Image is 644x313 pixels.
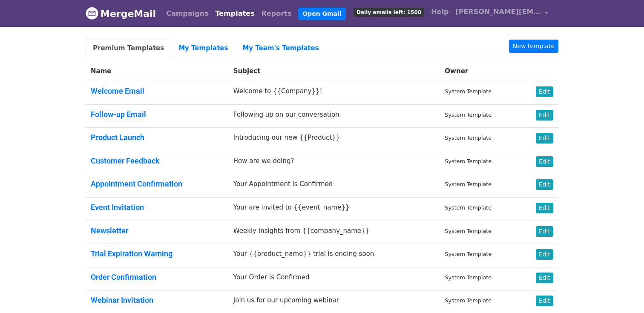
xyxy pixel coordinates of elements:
a: Reports [258,5,295,22]
a: Premium Templates [86,40,171,57]
small: System Template [445,158,492,164]
td: Your {{product_name}} trial is ending soon [228,244,440,267]
small: System Template [445,204,492,211]
a: Help [428,3,452,20]
td: Your are invited to {{event_name}} [228,197,440,221]
small: System Template [445,181,492,187]
span: Daily emails left: 1500 [354,8,424,17]
td: Introducing our new {{Product}} [228,128,440,151]
a: Trial Expiration Warning [91,249,172,258]
span: [PERSON_NAME][EMAIL_ADDRESS][PERSON_NAME][DOMAIN_NAME] [455,7,540,17]
a: Edit [536,179,553,190]
small: System Template [445,274,492,281]
a: Newsletter [91,226,128,235]
th: Owner [440,61,519,81]
a: Appointment Confirmation [91,179,182,188]
small: System Template [445,228,492,234]
a: Customer Feedback [91,156,160,165]
td: Following up on our conversation [228,104,440,128]
small: System Template [445,297,492,304]
th: Name [86,61,228,81]
small: System Template [445,88,492,95]
a: Edit [536,203,553,213]
small: System Template [445,251,492,257]
td: Your Order is Confirmed [228,267,440,290]
a: Templates [212,5,258,22]
a: Welcome Email [91,86,144,95]
a: Product Launch [91,133,144,142]
a: Edit [536,273,553,283]
img: MergeMail logo [86,7,98,20]
th: Subject [228,61,440,81]
a: My Team's Templates [235,40,326,57]
a: Edit [536,296,553,306]
a: Event Invitation [91,203,144,212]
td: Your Appointment is Confirmed [228,174,440,198]
a: My Templates [171,40,235,57]
a: Webinar Invitation [91,296,153,304]
a: Campaigns [163,5,212,22]
a: Edit [536,249,553,260]
a: Edit [536,133,553,144]
small: System Template [445,112,492,118]
a: [PERSON_NAME][EMAIL_ADDRESS][PERSON_NAME][DOMAIN_NAME] [452,3,552,23]
small: System Template [445,135,492,141]
a: Follow-up Email [91,110,146,119]
a: New template [509,40,558,53]
a: Edit [536,226,553,237]
td: How are we doing? [228,151,440,174]
a: Open Gmail [298,8,345,20]
td: Welcome to {{Company}}! [228,81,440,105]
a: Edit [536,110,553,121]
td: Weekly Insights from {{company_name}} [228,221,440,244]
a: Daily emails left: 1500 [350,3,428,20]
a: Edit [536,86,553,97]
a: Edit [536,156,553,167]
a: Order Confirmation [91,273,156,281]
a: MergeMail [86,5,156,23]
